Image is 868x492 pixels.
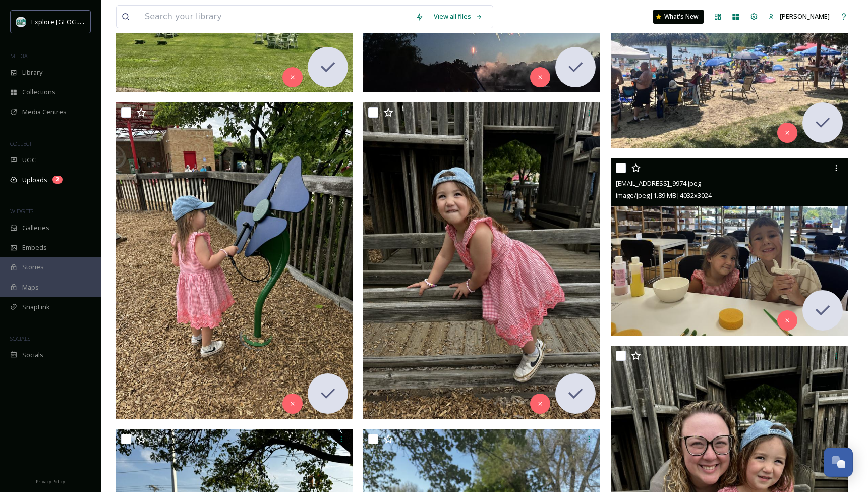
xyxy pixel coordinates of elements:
span: COLLECT [10,140,32,147]
span: Galleries [22,223,49,233]
span: [PERSON_NAME] [780,12,830,21]
span: Embeds [22,243,47,252]
span: Media Centres [22,107,67,117]
img: 67e7af72-b6c8-455a-acf8-98e6fe1b68aa.avif [16,17,26,27]
span: SnapLink [22,302,50,312]
a: What's New [653,10,704,24]
a: View all files [429,7,488,26]
span: Privacy Policy [36,478,65,485]
div: 2 [52,176,63,184]
span: MEDIA [10,52,28,60]
span: Library [22,68,42,77]
span: Uploads [22,175,47,185]
span: SOCIALS [10,335,30,342]
img: ext_1752011635.971641_Chelseamazurphotography@gmail.com-IMG_9974.jpeg [611,158,848,336]
span: Socials [22,350,43,360]
button: Open Chat [824,448,853,477]
input: Search your library [140,6,411,28]
a: [PERSON_NAME] [763,7,835,26]
a: Privacy Policy [36,475,65,487]
img: ext_1752011544.582441_Chelseamazurphotography@gmail.com-IMG_8443.jpeg [363,102,600,418]
span: Explore [GEOGRAPHIC_DATA][PERSON_NAME] [31,17,170,26]
span: Maps [22,283,39,292]
img: ext_1752011546.690194_Chelseamazurphotography@gmail.com-IMG_8437.jpeg [116,102,353,418]
span: Stories [22,262,44,272]
span: WIDGETS [10,207,33,215]
span: image/jpeg | 1.89 MB | 4032 x 3024 [616,191,712,200]
span: Collections [22,87,55,97]
span: [EMAIL_ADDRESS]_9974.jpeg [616,179,701,188]
span: UGC [22,155,36,165]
